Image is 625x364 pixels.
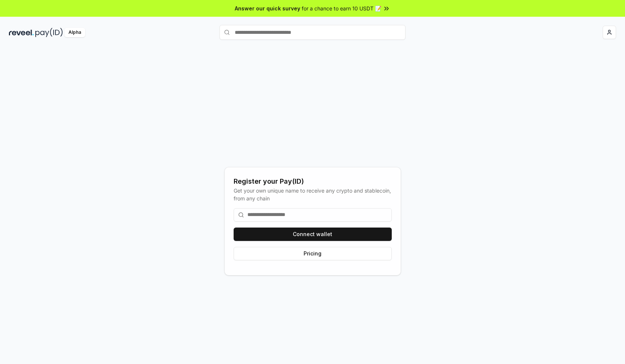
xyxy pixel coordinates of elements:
[234,228,392,241] button: Connect wallet
[9,28,34,37] img: reveel_dark
[234,247,392,260] button: Pricing
[302,4,381,12] span: for a chance to earn 10 USDT 📝
[235,4,300,12] span: Answer our quick survey
[234,176,392,187] div: Register your Pay(ID)
[35,28,63,37] img: pay_id
[64,28,85,37] div: Alpha
[234,187,392,202] div: Get your own unique name to receive any crypto and stablecoin, from any chain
